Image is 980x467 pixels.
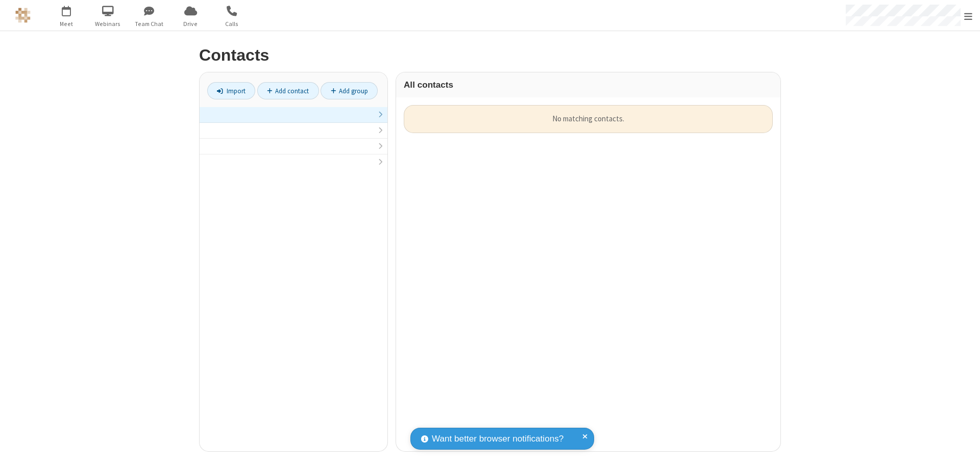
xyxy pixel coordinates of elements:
[257,82,319,99] a: Add contact
[47,19,86,29] span: Meet
[199,46,781,64] h2: Contacts
[432,432,563,446] span: Want better browser notifications?
[15,8,31,23] img: QA Selenium DO NOT DELETE OR CHANGE
[404,105,773,133] div: No matching contacts.
[321,82,378,99] a: Add group
[130,19,168,29] span: Team Chat
[396,97,780,451] div: grid
[404,80,773,90] h3: All contacts
[89,19,127,29] span: Webinars
[171,19,210,29] span: Drive
[213,19,251,29] span: Calls
[207,82,255,99] a: Import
